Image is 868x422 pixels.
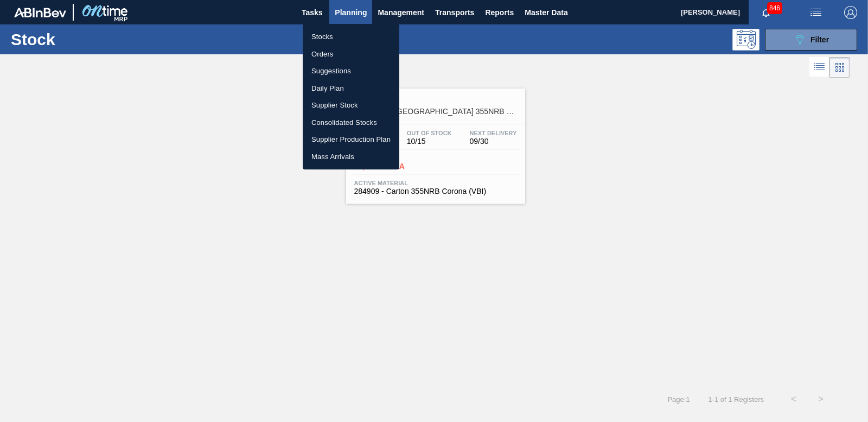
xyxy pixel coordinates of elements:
a: Mass Arrivals [303,148,399,166]
a: Orders [303,46,399,63]
a: Supplier Production Plan [303,131,399,148]
a: Daily Plan [303,80,399,97]
a: Stocks [303,28,399,46]
a: Supplier Stock [303,97,399,114]
a: Consolidated Stocks [303,114,399,131]
a: Suggestions [303,62,399,80]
